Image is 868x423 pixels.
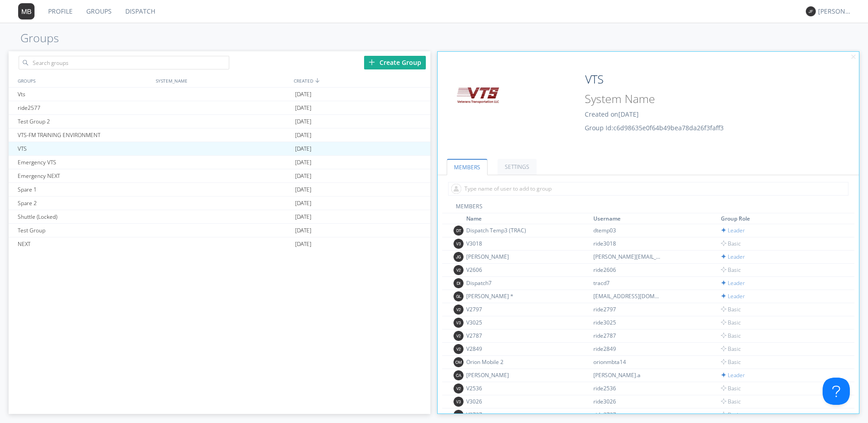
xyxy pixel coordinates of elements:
[592,213,720,224] th: Toggle SortBy
[466,292,534,300] div: [PERSON_NAME] *
[15,183,153,196] div: Spare 1
[466,345,534,353] div: V2849
[465,213,592,224] th: Toggle SortBy
[593,305,661,313] div: ride2797
[593,332,661,339] div: ride2787
[585,123,724,132] span: Group Id: c6d98635e0f64b49bea78da26f3faff3
[582,70,728,89] input: Group Name
[593,319,661,326] div: ride3025
[466,371,534,379] div: [PERSON_NAME]
[721,358,741,366] span: Basic
[15,74,151,87] div: GROUPS
[593,411,661,418] div: ride2727
[9,156,430,169] a: Emergency VTS[DATE]
[454,226,464,236] img: 373638.png
[9,224,430,237] a: Test Group[DATE]
[454,305,464,315] img: 373638.png
[466,319,534,326] div: V3025
[15,224,153,237] div: Test Group
[850,54,857,60] img: cancel.svg
[364,56,426,69] div: Create Group
[295,88,311,101] span: [DATE]
[15,128,153,142] div: VTS-FM TRAINING ENVIRONMENT
[721,266,741,274] span: Basic
[9,210,430,224] a: Shuttle (Locked)[DATE]
[295,183,311,197] span: [DATE]
[295,156,311,169] span: [DATE]
[582,90,728,108] input: System Name
[593,371,661,379] div: [PERSON_NAME].a
[721,371,745,379] span: Leader
[721,279,745,287] span: Leader
[454,291,464,301] img: 373638.png
[466,266,534,274] div: V2606
[369,59,375,65] img: plus.svg
[593,398,661,405] div: ride3026
[593,266,661,274] div: ride2606
[593,279,661,287] div: tracd7
[721,332,741,339] span: Basic
[593,358,661,366] div: orionmbta14
[721,253,745,261] span: Leader
[295,142,311,156] span: [DATE]
[466,384,534,392] div: V2536
[593,292,661,300] div: [EMAIL_ADDRESS][DOMAIN_NAME]
[454,344,464,354] img: 373638.png
[153,74,291,87] div: SYSTEM_NAME
[721,411,741,418] span: Basic
[15,197,153,210] div: Spare 2
[15,237,153,251] div: NEXT
[466,226,534,234] div: Dispatch Temp3 (TRAC)
[593,240,661,247] div: ride3018
[721,240,741,247] span: Basic
[454,357,464,367] img: 373638.png
[721,292,745,300] span: Leader
[454,252,464,262] img: 373638.png
[466,240,534,247] div: V3018
[618,110,639,118] span: [DATE]
[9,197,430,210] a: Spare 2[DATE]
[454,318,464,328] img: 373638.png
[593,384,661,392] div: ride2536
[593,253,661,261] div: [PERSON_NAME][EMAIL_ADDRESS][DOMAIN_NAME]
[454,397,464,407] img: 373638.png
[15,210,153,223] div: Shuttle (Locked)
[9,142,430,156] a: VTS[DATE]
[466,398,534,405] div: V3026
[295,101,311,115] span: [DATE]
[466,332,534,339] div: V2787
[295,224,311,237] span: [DATE]
[9,88,430,101] a: Vts[DATE]
[466,358,534,366] div: Orion Mobile 2
[15,115,153,128] div: Test Group 2
[15,142,153,155] div: VTS
[585,110,639,118] span: Created on
[9,183,430,197] a: Spare 1[DATE]
[15,156,153,169] div: Emergency VTS
[593,226,661,234] div: dtemp03
[806,6,816,16] img: 373638.png
[721,305,741,313] span: Basic
[721,384,741,392] span: Basic
[721,319,741,326] span: Basic
[454,278,464,288] img: 373638.png
[823,378,850,405] iframe: Toggle Customer Support
[295,115,311,128] span: [DATE]
[720,213,842,224] th: Toggle SortBy
[15,101,153,114] div: ride2577
[295,197,311,210] span: [DATE]
[9,101,430,115] a: ride2577[DATE]
[466,279,534,287] div: Dispatch7
[295,237,311,251] span: [DATE]
[9,237,430,251] a: NEXT[DATE]
[818,7,852,16] div: [PERSON_NAME] *
[9,169,430,183] a: Emergency NEXT[DATE]
[295,128,311,142] span: [DATE]
[454,265,464,275] img: 373638.png
[442,202,854,213] div: MEMBERS
[15,169,153,182] div: Emergency NEXT
[466,411,534,418] div: V2727
[454,410,464,420] img: 373638.png
[19,56,229,69] input: Search groups
[448,182,848,196] input: Type name of user to add to group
